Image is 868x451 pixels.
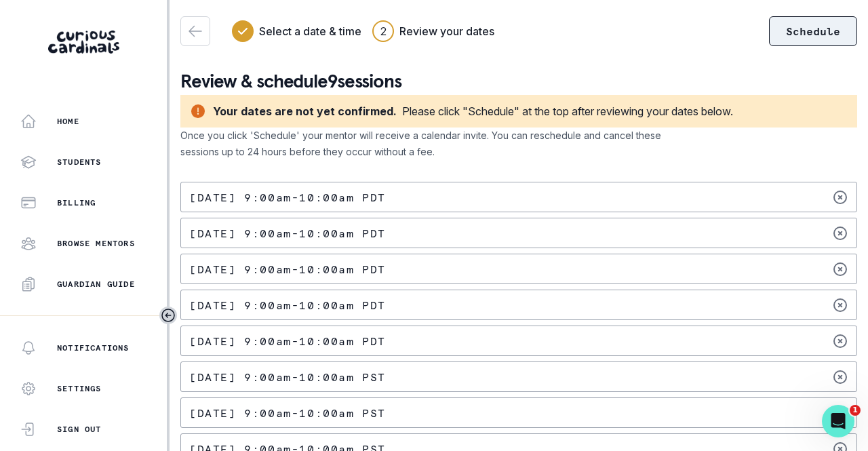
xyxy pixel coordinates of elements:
p: Notifications [57,342,130,353]
p: Students [57,157,102,168]
p: Settings [57,383,102,394]
button: Schedule [769,16,857,46]
iframe: Intercom live chat [822,405,854,437]
div: Please click "Schedule" at the top after reviewing your dates below. [402,103,733,119]
div: Your dates are not yet confirmed. [213,103,397,119]
p: [DATE] 9:00am - 10:00am PDT [189,192,386,203]
span: 1 [850,405,861,416]
p: Review & schedule 9 sessions [180,68,857,95]
p: [DATE] 9:00am - 10:00am PDT [189,264,386,275]
p: [DATE] 9:00am - 10:00am PDT [189,336,386,347]
p: Sign Out [57,424,102,435]
p: Once you click 'Schedule' your mentor will receive a calendar invite. You can reschedule and canc... [180,128,701,160]
p: [DATE] 9:00am - 10:00am PST [189,408,386,418]
div: Progress [232,20,494,42]
p: Home [57,116,79,127]
h3: Review your dates [399,23,494,39]
p: [DATE] 9:00am - 10:00am PDT [189,300,386,311]
p: Browse Mentors [57,238,135,249]
p: Billing [57,197,96,208]
p: [DATE] 9:00am - 10:00am PST [189,372,386,383]
div: 2 [380,23,387,39]
p: [DATE] 9:00am - 10:00am PDT [189,228,386,239]
button: Toggle sidebar [159,307,177,324]
img: Curious Cardinals Logo [48,31,119,54]
h3: Select a date & time [259,23,361,39]
p: Guardian Guide [57,279,135,290]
